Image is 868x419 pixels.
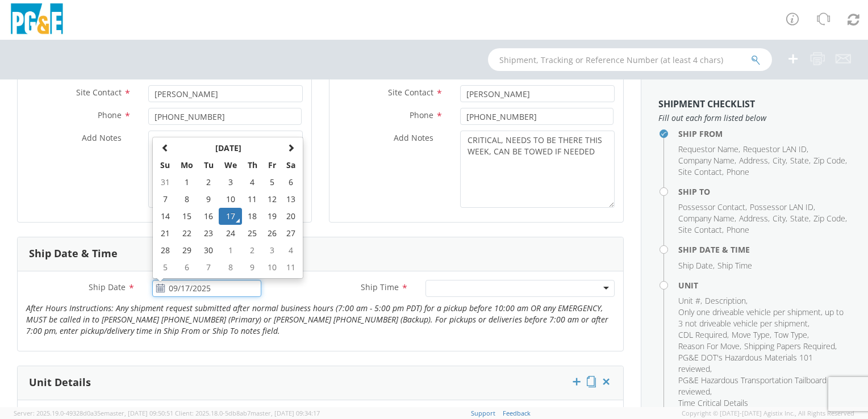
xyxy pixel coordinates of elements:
span: Possessor LAN ID [750,202,813,212]
h4: Ship To [678,187,851,196]
td: 2 [199,174,219,191]
span: Phone [410,110,433,120]
li: , [678,224,724,236]
li: , [743,144,808,155]
h4: Ship Date & Time [678,245,851,254]
td: 8 [219,259,243,276]
td: 6 [281,174,301,191]
li: , [750,202,815,213]
span: Unit # [678,295,700,306]
h4: Unit [678,281,851,290]
span: PG&E Hazardous Transportation Tailboard reviewed [678,375,827,397]
li: , [773,155,787,166]
strong: Shipment Checklist [658,98,755,110]
li: , [678,202,747,213]
li: , [744,341,837,352]
span: Phone [727,224,749,235]
td: 12 [262,191,282,208]
td: 21 [155,225,175,242]
li: , [773,213,787,224]
li: , [790,213,811,224]
span: Tow Type [774,329,807,340]
td: 7 [155,191,175,208]
li: , [732,329,771,341]
td: 9 [199,191,219,208]
td: 28 [155,242,175,259]
li: , [678,341,741,352]
td: 25 [242,225,262,242]
td: 20 [281,208,301,225]
span: Site Contact [678,224,722,235]
td: 5 [262,174,282,191]
td: 10 [262,259,282,276]
span: Possessor Contact [678,202,745,212]
span: Reason For Move [678,341,740,351]
td: 5 [155,259,175,276]
li: , [813,213,847,224]
td: 29 [175,242,199,259]
span: Address [739,155,768,166]
span: Zip Code [813,155,845,166]
span: Client: 2025.18.0-5db8ab7 [175,409,320,417]
td: 30 [199,242,219,259]
li: , [678,155,736,166]
span: master, [DATE] 09:34:17 [251,409,320,417]
span: Site Contact [388,87,433,98]
td: 2 [242,242,262,259]
th: Th [242,157,262,174]
span: Site Contact [76,87,122,98]
span: Description [705,295,746,306]
td: 4 [242,174,262,191]
a: Support [471,409,495,417]
li: , [678,375,848,397]
li: , [678,144,740,155]
span: Site Contact [678,166,722,177]
span: master, [DATE] 09:50:51 [104,409,173,417]
span: Next Month [287,144,295,152]
td: 18 [242,208,262,225]
td: 7 [199,259,219,276]
h4: Ship From [678,129,851,138]
li: , [813,155,847,166]
td: 4 [281,242,301,259]
td: 11 [281,259,301,276]
td: 14 [155,208,175,225]
i: After Hours Instructions: Any shipment request submitted after normal business hours (7:00 am - 5... [26,303,608,336]
td: 8 [175,191,199,208]
span: Ship Date [89,282,126,292]
span: Requestor Name [678,144,738,154]
th: Select Month [175,140,281,157]
span: Shipping Papers Required [744,341,835,351]
th: Su [155,157,175,174]
td: 22 [175,225,199,242]
span: Company Name [678,213,735,224]
span: Move Type [732,329,770,340]
span: Server: 2025.19.0-49328d0a35e [14,409,173,417]
td: 16 [199,208,219,225]
span: Phone [98,110,122,120]
th: Tu [199,157,219,174]
th: We [219,157,243,174]
span: City [773,213,786,224]
span: Copyright © [DATE]-[DATE] Agistix Inc., All Rights Reserved [682,409,854,418]
li: , [774,329,809,341]
li: , [678,329,729,341]
li: , [739,155,770,166]
li: , [678,260,715,271]
th: Fr [262,157,282,174]
span: Company Name [678,155,735,166]
td: 19 [262,208,282,225]
img: pge-logo-06675f144f4cfa6a6814.png [9,3,65,37]
input: Shipment, Tracking or Reference Number (at least 4 chars) [488,48,772,71]
li: , [678,295,702,307]
li: , [739,213,770,224]
span: Only one driveable vehicle per shipment, up to 3 not driveable vehicle per shipment [678,307,844,329]
td: 31 [155,174,175,191]
span: Requestor LAN ID [743,144,807,154]
span: Fill out each form listed below [658,112,851,124]
a: Feedback [503,409,531,417]
span: Zip Code [813,213,845,224]
td: 10 [219,191,243,208]
span: Add Notes [394,132,433,143]
li: , [678,307,848,329]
